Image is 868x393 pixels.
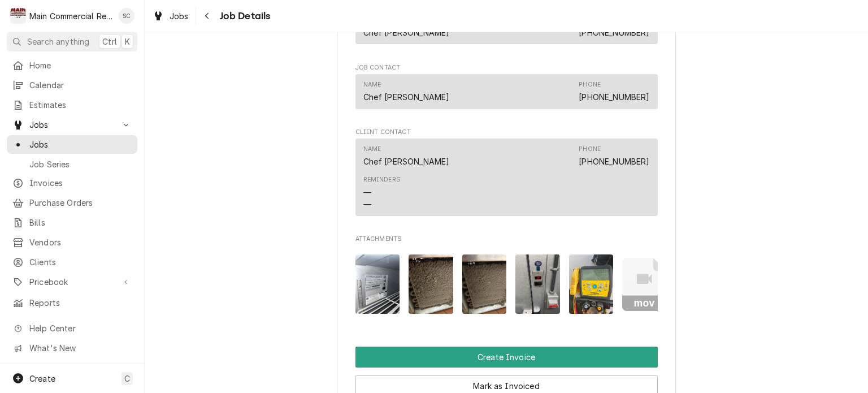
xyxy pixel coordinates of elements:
[355,74,658,114] div: Job Contact List
[515,254,560,314] img: DRAdqQo6QL6wtIETfuos
[7,76,137,94] a: Calendar
[7,155,137,174] a: Job Series
[7,135,137,154] a: Jobs
[7,253,137,271] a: Clients
[29,139,132,150] span: Jobs
[355,254,400,314] img: FnPXSJgBRJ2lh9AHokoG
[7,273,137,291] a: Go to Pricebook
[363,145,450,167] div: Name
[29,99,132,111] span: Estimates
[7,115,137,134] a: Go to Jobs
[7,56,137,75] a: Home
[355,128,658,221] div: Client Contact
[7,174,137,192] a: Invoices
[355,347,658,368] button: Create Invoice
[363,27,450,38] div: Chef [PERSON_NAME]
[363,145,381,154] div: Name
[355,63,658,114] div: Job Contact
[363,198,371,210] div: —
[29,276,115,288] span: Pricebook
[29,158,132,170] span: Job Series
[579,145,601,154] div: Phone
[355,139,658,221] div: Client Contact List
[409,254,453,314] img: gD6aMyosSjav0uUBxwiu
[29,342,131,354] span: What's New
[29,374,55,383] span: Create
[7,96,137,114] a: Estimates
[29,119,115,131] span: Jobs
[27,36,89,47] span: Search anything
[363,91,450,103] div: Chef [PERSON_NAME]
[125,36,130,47] span: K
[355,128,658,137] span: Client Contact
[462,254,507,314] img: yJGqt0ZRHq97A8Br03mA
[7,293,137,312] a: Reports
[119,8,134,24] div: SC
[7,319,137,338] a: Go to Help Center
[29,59,132,71] span: Home
[10,8,26,24] div: M
[355,74,658,109] div: Contact
[355,235,658,323] div: Attachments
[7,32,137,51] button: Search anythingCtrlK
[569,254,614,314] img: 8rpIbTJ6S2yueLwyxhsV
[29,79,132,91] span: Calendar
[29,322,131,334] span: Help Center
[355,63,658,72] span: Job Contact
[579,28,649,37] a: [PHONE_NUMBER]
[363,156,450,167] div: Chef [PERSON_NAME]
[10,8,26,24] div: Main Commercial Refrigeration Service's Avatar
[579,80,601,89] div: Phone
[170,10,189,22] span: Jobs
[7,213,137,232] a: Bills
[29,297,132,309] span: Reports
[148,7,193,25] a: Jobs
[102,36,117,47] span: Ctrl
[579,157,649,166] a: [PHONE_NUMBER]
[7,193,137,212] a: Purchase Orders
[579,80,649,103] div: Phone
[216,8,271,24] span: Job Details
[29,177,132,189] span: Invoices
[29,197,132,209] span: Purchase Orders
[363,175,401,184] div: Reminders
[363,80,450,103] div: Name
[355,235,658,244] span: Attachments
[124,373,130,385] span: C
[355,246,658,323] span: Attachments
[363,80,381,89] div: Name
[355,139,658,216] div: Contact
[363,175,401,210] div: Reminders
[29,256,132,268] span: Clients
[579,92,649,102] a: [PHONE_NUMBER]
[29,217,132,228] span: Bills
[29,10,112,22] div: Main Commercial Refrigeration Service
[7,339,137,357] a: Go to What's New
[355,347,658,368] div: Button Group Row
[29,236,132,248] span: Vendors
[622,254,667,314] button: mov
[363,187,371,198] div: —
[7,233,137,252] a: Vendors
[198,7,216,25] button: Navigate back
[119,8,134,24] div: Sharon Campbell's Avatar
[579,145,649,167] div: Phone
